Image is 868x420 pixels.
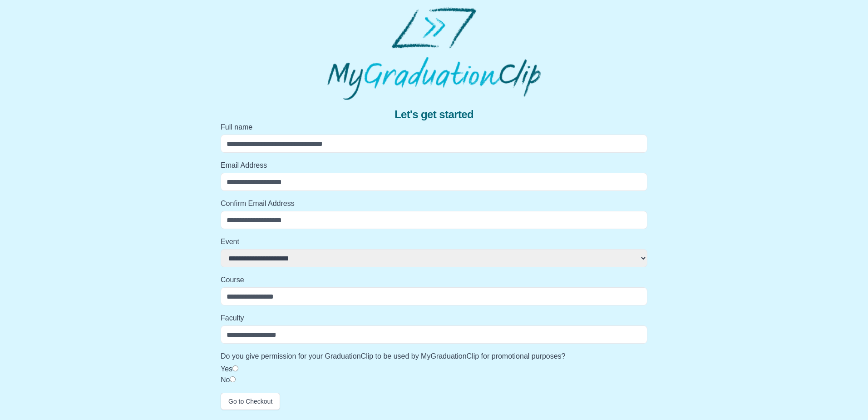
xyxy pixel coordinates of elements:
[221,365,232,373] label: Yes
[221,236,647,247] label: Event
[221,351,647,362] label: Do you give permission for your GraduationClip to be used by MyGraduationClip for promotional pur...
[395,107,473,122] span: Let's get started
[221,376,230,384] label: No
[221,122,647,133] label: Full name
[221,198,647,209] label: Confirm Email Address
[221,275,647,285] label: Course
[221,313,647,324] label: Faculty
[221,393,280,410] button: Go to Checkout
[221,160,647,171] label: Email Address
[327,7,541,100] img: MyGraduationClip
